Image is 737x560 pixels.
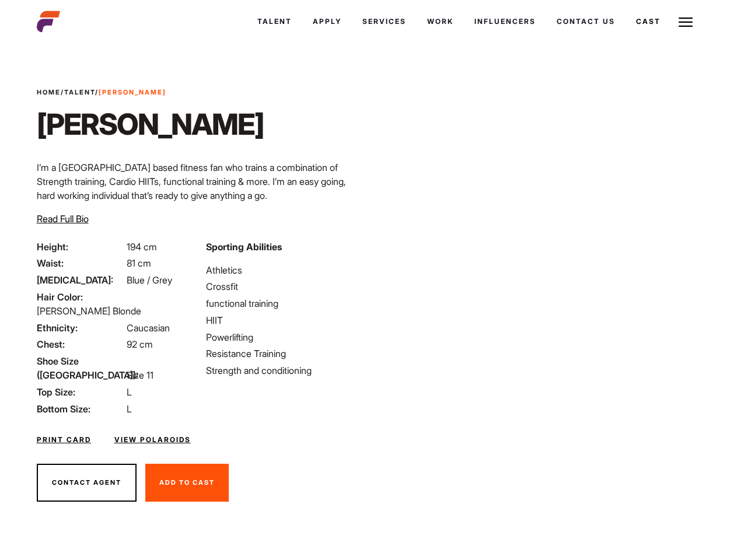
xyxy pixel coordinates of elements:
[206,363,361,377] li: Strength and conditioning
[206,346,361,360] li: Resistance Training
[37,402,124,416] span: Bottom Size:
[127,338,153,350] span: 92 cm
[127,369,153,381] span: Size 11
[206,296,361,310] li: functional training
[37,290,124,304] span: Hair Color:
[145,464,229,502] button: Add To Cast
[206,313,361,327] li: HIIT
[37,321,124,335] span: Ethnicity:
[37,10,60,33] img: cropped-aefm-brand-fav-22-square.png
[127,241,157,253] span: 194 cm
[37,273,124,287] span: [MEDICAL_DATA]:
[37,464,137,502] button: Contact Agent
[352,6,417,37] a: Services
[37,385,124,399] span: Top Size:
[37,240,124,254] span: Height:
[417,6,464,37] a: Work
[464,6,546,37] a: Influencers
[114,435,191,445] a: View Polaroids
[247,6,302,37] a: Talent
[206,330,361,344] li: Powerlifting
[206,263,361,277] li: Athletics
[37,305,141,317] span: [PERSON_NAME] Blonde
[37,256,124,270] span: Waist:
[127,257,151,269] span: 81 cm
[127,386,132,398] span: L
[626,6,671,37] a: Cast
[206,279,361,293] li: Crossfit
[159,478,215,487] span: Add To Cast
[37,354,124,382] span: Shoe Size ([GEOGRAPHIC_DATA]):
[37,213,89,225] span: Read Full Bio
[302,6,352,37] a: Apply
[206,241,282,253] strong: Sporting Abilities
[99,88,166,96] strong: [PERSON_NAME]
[37,88,61,96] a: Home
[127,403,132,415] span: L
[37,107,264,142] h1: [PERSON_NAME]
[127,322,170,334] span: Caucasian
[37,160,362,202] p: I’m a [GEOGRAPHIC_DATA] based fitness fan who trains a combination of Strength training, Cardio H...
[64,88,95,96] a: Talent
[37,435,91,445] a: Print Card
[546,6,626,37] a: Contact Us
[37,212,89,226] button: Read Full Bio
[127,274,172,286] span: Blue / Grey
[37,87,166,97] span: / /
[37,337,124,351] span: Chest:
[679,15,693,29] img: Burger icon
